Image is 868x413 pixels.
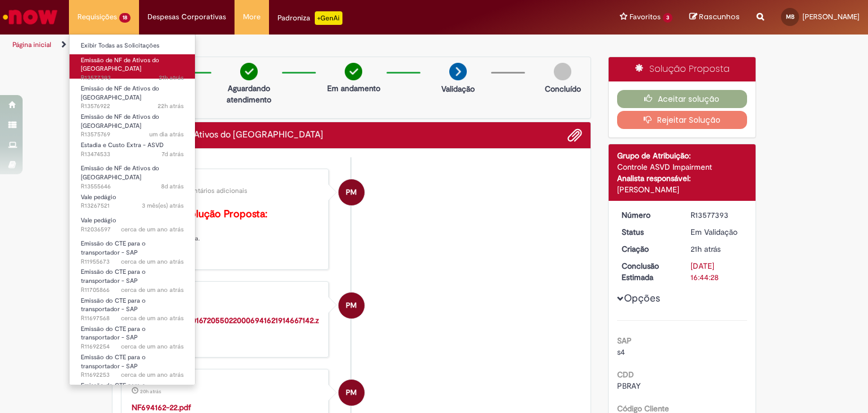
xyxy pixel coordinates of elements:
div: Paola Machado [338,179,364,205]
p: Boa tarde, Segue em anexo a nota. [PERSON_NAME] [132,209,320,261]
img: arrow-next.png [449,63,467,80]
span: s4 [617,347,625,357]
a: Aberto R13474533 : Estadia e Custo Extra - ASVD [70,139,195,160]
small: Comentários adicionais [175,186,248,196]
img: check-circle-green.png [240,63,258,80]
a: Aberto R13577393 : Emissão de NF de Ativos do ASVD [70,54,195,79]
time: 29/09/2025 14:44:26 [159,74,184,82]
p: Validação [441,83,475,94]
time: 29/06/2024 22:37:48 [121,371,184,379]
span: R13576922 [81,102,184,111]
button: Aceitar solução [617,90,748,108]
span: Rascunhos [699,11,740,22]
span: R13474533 [81,150,184,159]
span: 22h atrás [158,102,184,110]
span: [PERSON_NAME] [802,12,860,21]
span: R11692254 [81,342,184,351]
div: Analista responsável: [617,173,748,184]
span: Vale pedágio [81,193,116,201]
a: Aberto R12036597 : Vale pedágio [70,214,195,235]
span: Requisições [77,11,117,23]
div: R13577393 [691,209,743,221]
span: 3 [663,13,672,23]
span: PM [346,179,357,206]
p: +GenAi [315,11,342,25]
a: Exibir Todas as Solicitações [70,40,195,52]
span: Estadia e Custo Extra - ASVD [81,141,164,149]
time: 09/07/2025 11:06:17 [142,201,184,210]
div: Padroniza [277,11,342,25]
time: 29/09/2025 13:39:57 [158,102,184,110]
span: R12036597 [81,225,184,234]
span: Emissão do CTE para o transportador - SAP [81,325,146,342]
a: Aberto R13267521 : Vale pedágio [70,191,195,212]
span: R13555646 [81,182,184,191]
time: 29/09/2025 15:39:30 [140,388,161,395]
b: CDD [617,369,634,380]
div: Em Validação [691,226,743,238]
span: Emissão do CTE para o transportador - SAP [81,296,146,314]
span: 8d atrás [161,182,184,191]
ul: Requisições [69,34,196,385]
div: [PERSON_NAME] [132,178,320,184]
div: Grupo de Atribuição: [617,150,748,161]
a: Aberto R13555646 : Emissão de NF de Ativos do ASVD [70,162,195,187]
time: 22/09/2025 14:49:01 [161,182,184,191]
span: 21h atrás [159,74,184,82]
div: [DATE] 16:44:28 [691,260,743,283]
a: Aberto R11955673 : Emissão do CTE para o transportador - SAP [70,238,195,262]
span: Emissão do CTE para o transportador - SAP [81,353,146,371]
time: 02/07/2024 06:10:40 [121,314,184,322]
span: MB [786,13,795,20]
img: ServiceNow [1,6,59,28]
span: 18 [119,13,131,23]
span: 21h atrás [691,244,721,254]
a: Rascunhos [689,12,740,23]
span: cerca de um ano atrás [121,225,184,234]
a: NF694162-22.pdf [132,402,191,412]
a: Aberto R11692254 : Emissão do CTE para o transportador - SAP [70,323,195,347]
span: Emissão de NF de Ativos do [GEOGRAPHIC_DATA] [81,164,159,182]
time: 29/09/2025 14:44:25 [691,244,721,254]
span: Emissão do CTE para o transportador - SAP [81,381,146,399]
time: 20/09/2024 08:39:36 [121,225,184,234]
span: 20h atrás [140,388,161,395]
div: Controle ASVD Impairment [617,161,748,173]
a: Aberto R13576922 : Emissão de NF de Ativos do ASVD [70,83,195,107]
button: Adicionar anexos [567,128,582,143]
button: Rejeitar Solução [617,111,748,129]
time: 03/09/2024 16:10:57 [121,257,184,266]
span: More [243,11,261,23]
span: cerca de um ano atrás [121,342,184,351]
time: 23/09/2025 12:19:37 [162,150,184,158]
p: Concluído [545,83,581,94]
p: Aguardando atendimento [222,83,276,105]
b: Solução Proposta: [184,208,267,221]
span: Favoritos [630,11,661,23]
span: R13575769 [81,130,184,139]
span: R11697568 [81,314,184,323]
time: 04/07/2024 03:32:39 [121,286,184,294]
span: R11692253 [81,371,184,380]
span: 3 mês(es) atrás [142,201,184,210]
a: 31250956228356016720550220006941621914667142.zip [132,315,319,337]
div: [PERSON_NAME] [617,184,748,195]
img: check-circle-green.png [345,63,362,80]
dt: Status [613,226,683,238]
a: Aberto R13575769 : Emissão de NF de Ativos do ASVD [70,111,195,135]
span: cerca de um ano atrás [121,257,184,266]
span: cerca de um ano atrás [121,286,184,294]
dt: Conclusão Estimada [613,260,683,283]
div: 29/09/2025 14:44:25 [691,243,743,255]
span: R13267521 [81,201,184,210]
span: PBRAY [617,381,641,391]
time: 29/09/2025 10:36:04 [149,130,184,139]
p: Em andamento [327,83,380,94]
span: Emissão de NF de Ativos do [GEOGRAPHIC_DATA] [81,56,159,74]
div: [PERSON_NAME] [132,290,320,297]
div: Solução Proposta [609,57,756,81]
span: Emissão de NF de Ativos do [GEOGRAPHIC_DATA] [81,113,159,130]
dt: Criação [613,243,683,255]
